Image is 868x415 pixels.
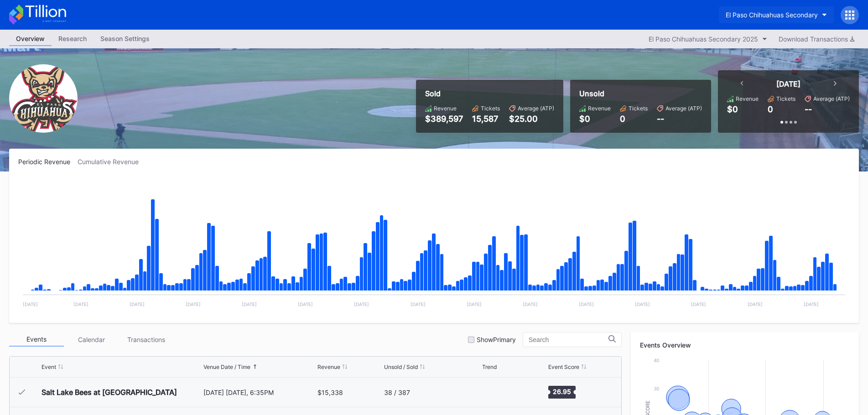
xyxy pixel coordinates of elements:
[529,336,608,343] input: Search
[52,32,94,45] div: Research
[813,95,850,102] div: Average (ATP)
[579,89,702,98] div: Unsold
[719,6,834,23] button: El Paso Chihuahuas Secondary
[654,386,659,391] text: 30
[654,358,659,363] text: 40
[186,301,201,307] text: [DATE]
[94,32,156,46] a: Season Settings
[317,363,340,370] div: Revenue
[629,105,648,112] div: Tickets
[18,177,850,314] svg: Chart title
[523,301,538,307] text: [DATE]
[472,114,500,124] div: 15,587
[298,301,313,307] text: [DATE]
[691,301,706,307] text: [DATE]
[9,32,52,46] a: Overview
[768,104,773,114] div: 0
[317,389,343,396] div: $15,338
[482,381,509,404] svg: Chart title
[203,389,315,396] div: [DATE] [DATE], 6:35PM
[434,105,457,112] div: Revenue
[588,105,611,112] div: Revenue
[23,301,38,307] text: [DATE]
[726,11,818,19] div: El Paso Chihuahuas Secondary
[425,114,463,124] div: $389,597
[477,336,516,343] div: Show Primary
[776,95,795,102] div: Tickets
[482,363,497,370] div: Trend
[42,363,56,370] div: Event
[640,341,850,349] div: Events Overview
[548,363,579,370] div: Event Score
[518,105,554,112] div: Average (ATP)
[203,363,250,370] div: Venue Date / Time
[52,32,94,46] a: Research
[509,114,554,124] div: $25.00
[736,95,759,102] div: Revenue
[804,301,819,307] text: [DATE]
[130,301,145,307] text: [DATE]
[727,104,738,114] div: $0
[73,301,88,307] text: [DATE]
[9,64,78,133] img: El_Paso_Chihuahuas_Secondary.png
[384,363,418,370] div: Unsold / Sold
[64,332,119,347] div: Calendar
[774,33,859,45] button: Download Transactions
[411,301,426,307] text: [DATE]
[579,114,611,124] div: $0
[635,301,650,307] text: [DATE]
[553,388,571,395] text: 26.95
[805,104,812,114] div: --
[649,35,758,43] div: El Paso Chihuahuas Secondary 2025
[776,79,800,88] div: [DATE]
[94,32,156,45] div: Season Settings
[78,158,146,166] div: Cumulative Revenue
[657,114,702,124] div: --
[354,301,369,307] text: [DATE]
[579,301,594,307] text: [DATE]
[425,89,554,98] div: Sold
[9,332,64,347] div: Events
[620,114,648,124] div: 0
[119,332,173,347] div: Transactions
[384,389,410,396] div: 38 / 387
[242,301,257,307] text: [DATE]
[665,105,702,112] div: Average (ATP)
[42,388,177,397] div: Salt Lake Bees at [GEOGRAPHIC_DATA]
[644,33,772,45] button: El Paso Chihuahuas Secondary 2025
[779,35,854,43] div: Download Transactions
[748,301,763,307] text: [DATE]
[467,301,482,307] text: [DATE]
[18,158,78,166] div: Periodic Revenue
[481,105,500,112] div: Tickets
